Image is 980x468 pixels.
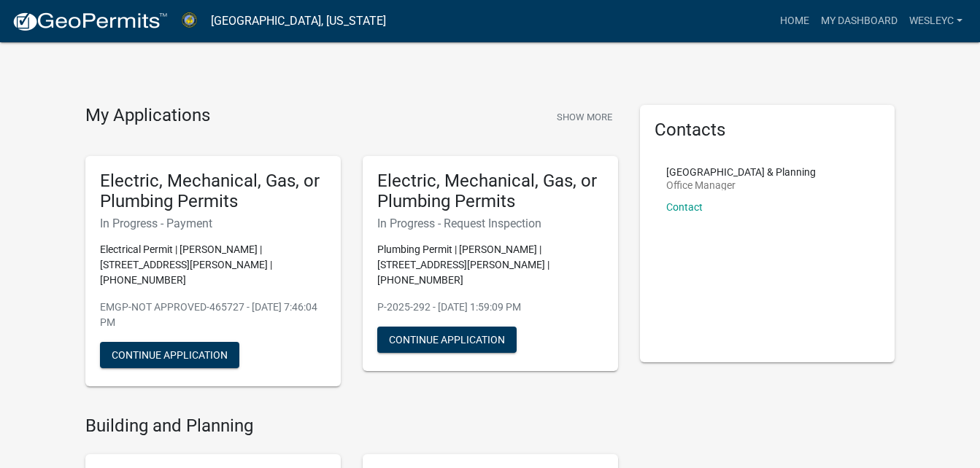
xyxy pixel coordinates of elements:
[551,105,618,129] button: Show More
[377,242,603,288] p: Plumbing Permit | [PERSON_NAME] | [STREET_ADDRESS][PERSON_NAME] | [PHONE_NUMBER]
[85,105,210,127] h4: My Applications
[100,171,326,213] h5: Electric, Mechanical, Gas, or Plumbing Permits
[377,217,603,230] h6: In Progress - Request Inspection
[903,7,968,35] a: wesleyc
[85,416,618,437] h4: Building and Planning
[666,167,816,177] p: [GEOGRAPHIC_DATA] & Planning
[377,300,603,315] p: P-2025-292 - [DATE] 1:59:09 PM
[100,217,326,230] h6: In Progress - Payment
[774,7,815,35] a: Home
[377,171,603,213] h5: Electric, Mechanical, Gas, or Plumbing Permits
[655,120,881,141] h5: Contacts
[815,7,903,35] a: My Dashboard
[666,201,703,213] a: Contact
[100,300,326,330] p: EMGP-NOT APPROVED-465727 - [DATE] 7:46:04 PM
[180,11,199,31] img: Abbeville County, South Carolina
[100,242,326,288] p: Electrical Permit | [PERSON_NAME] | [STREET_ADDRESS][PERSON_NAME] | [PHONE_NUMBER]
[211,9,386,34] a: [GEOGRAPHIC_DATA], [US_STATE]
[666,180,816,190] p: Office Manager
[100,342,239,368] button: Continue Application
[377,327,517,353] button: Continue Application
